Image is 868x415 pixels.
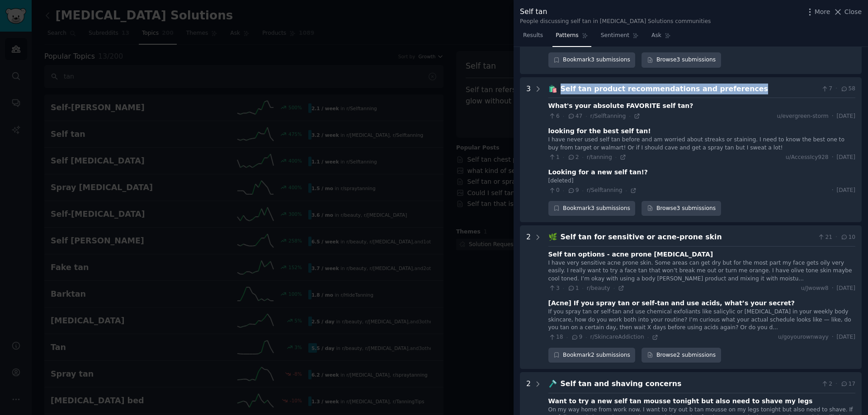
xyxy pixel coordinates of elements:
div: Looking for a new self tan!? [548,168,648,177]
span: 58 [840,85,855,93]
div: Bookmark 2 submissions [548,348,636,363]
button: Close [833,7,862,17]
div: Bookmark 3 submissions [548,201,636,216]
span: Patterns [556,32,578,40]
span: · [566,334,568,340]
span: [DATE] [837,333,855,341]
div: Want to try a new self tan mousse tonight but also need to shave my legs [548,396,813,406]
span: 21 [817,233,832,242]
span: 9 [571,333,582,341]
span: 1 [567,284,579,293]
span: 10 [840,233,855,242]
span: · [582,154,583,160]
div: Self tan and shaving concerns [561,378,818,390]
span: More [815,7,830,17]
span: r/tanning [587,154,612,160]
div: I have never used self tan before and am worried about streaks or staining. I need to know the be... [548,136,855,152]
span: · [585,334,587,340]
a: Browse3 submissions [642,52,721,68]
span: · [835,380,837,388]
div: 3 [526,84,531,216]
span: · [582,285,583,291]
div: [deleted] [548,177,855,185]
span: · [563,113,564,119]
span: · [615,154,617,160]
span: · [832,284,834,293]
a: Browse3 submissions [642,201,721,216]
span: · [626,187,627,194]
span: 2 [821,380,832,388]
span: 🪒 [548,379,557,388]
span: [DATE] [837,187,855,195]
div: People discussing self tan in [MEDICAL_DATA] Solutions communities [520,18,711,26]
span: 17 [840,380,855,388]
span: 0 [548,187,560,195]
span: · [629,113,630,119]
span: r/SkincareAddiction [590,334,644,340]
span: · [585,113,587,119]
button: Bookmark2 submissions [548,348,636,363]
span: [DATE] [837,154,855,162]
span: [DATE] [837,284,855,293]
span: · [563,285,564,291]
a: Sentiment [598,28,642,47]
span: Close [844,7,862,17]
span: 🌿 [548,233,557,241]
span: r/Selftanning [587,187,623,193]
div: [Acne] If you spray tan or self-tan and use acids, what’s your secret? [548,298,795,308]
span: · [613,285,615,291]
span: · [832,187,834,195]
span: u/Jwoww8 [801,284,829,293]
div: 2 [526,232,531,363]
div: I have very sensitive acne prone skin. Some areas can get dry but for the most part my face gets ... [548,259,855,283]
button: Bookmark3 submissions [548,52,636,68]
span: Sentiment [601,32,629,40]
button: Bookmark3 submissions [548,201,636,216]
div: Bookmark 3 submissions [548,52,636,68]
div: Self tan options - acne prone [MEDICAL_DATA] [548,250,713,259]
a: Ask [648,28,674,47]
span: · [832,154,834,162]
span: · [832,333,834,341]
a: Browse2 submissions [642,348,721,363]
span: r/Selftanning [590,113,626,119]
a: Results [520,28,546,47]
span: 3 [548,284,560,293]
span: u/AccessIcy928 [786,154,829,162]
span: 1 [548,154,560,162]
span: 47 [567,112,582,121]
span: 9 [567,187,579,195]
div: Self tan for sensitive or acne-prone skin [561,232,814,243]
span: · [563,154,564,160]
div: looking for the best self tan! [548,126,651,136]
span: [DATE] [837,112,855,121]
span: · [582,187,583,194]
span: 🛍️ [548,84,557,93]
div: Self tan product recommendations and preferences [561,84,818,95]
span: · [835,233,837,242]
span: r/beauty [587,285,610,291]
a: Patterns [552,28,591,47]
div: Self tan [520,6,711,18]
span: · [835,85,837,93]
span: · [647,334,649,340]
span: · [832,112,834,121]
span: 7 [821,85,832,93]
div: What's your absolute FAVORITE self tan? [548,101,693,111]
span: u/evergreen-storm [777,112,828,121]
span: 6 [548,112,560,121]
span: u/goyourownwayy [778,333,829,341]
span: 18 [548,333,563,341]
span: · [563,187,564,194]
span: 2 [567,154,579,162]
button: More [805,7,830,17]
div: If you spray tan or self-tan and use chemical exfoliants like salicylic or [MEDICAL_DATA] in your... [548,308,855,332]
span: Results [523,32,543,40]
span: Ask [651,32,661,40]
